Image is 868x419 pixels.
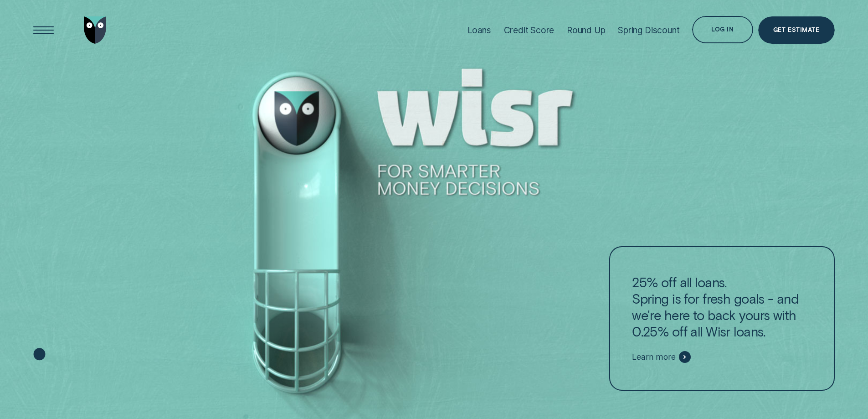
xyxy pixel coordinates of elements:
[467,25,491,36] div: Loans
[504,25,555,36] div: Credit Score
[632,352,675,362] span: Learn more
[618,25,679,36] div: Spring Discount
[632,274,812,340] p: 25% off all loans. Spring is for fresh goals - and we're here to back yours with 0.25% off all Wi...
[692,16,753,43] button: Log in
[567,25,606,36] div: Round Up
[609,246,834,391] a: 25% off all loans.Spring is for fresh goals - and we're here to back yours with 0.25% off all Wis...
[84,16,107,44] img: Wisr
[758,16,835,44] a: Get Estimate
[30,16,57,44] button: Open Menu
